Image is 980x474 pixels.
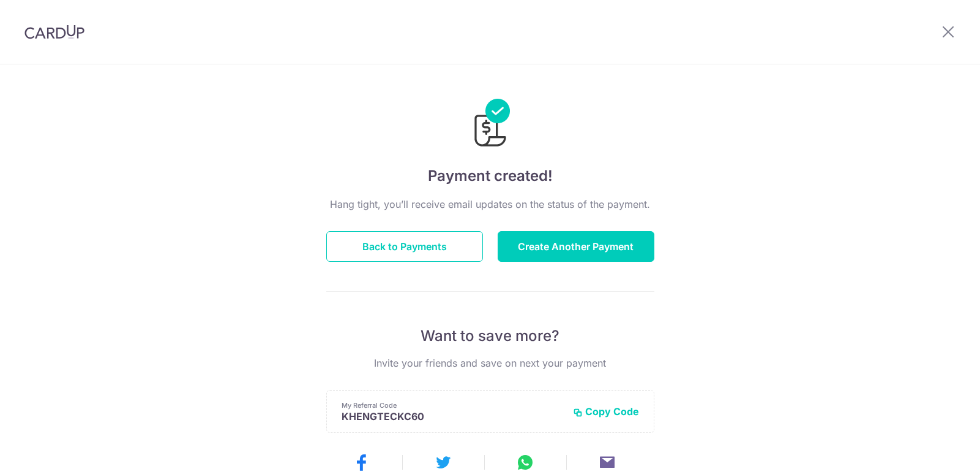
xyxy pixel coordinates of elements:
p: Hang tight, you’ll receive email updates on the status of the payment. [326,197,654,212]
p: Want to save more? [326,326,654,346]
img: CardUp [24,25,84,39]
button: Create Another Payment [498,231,654,262]
h4: Payment created! [326,165,654,187]
button: Back to Payments [326,231,483,262]
img: Payments [471,99,510,150]
button: Copy Code [573,405,639,418]
p: Invite your friends and save on next your payment [326,356,654,370]
p: KHENGTECKC60 [342,410,563,422]
p: My Referral Code [342,400,563,410]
